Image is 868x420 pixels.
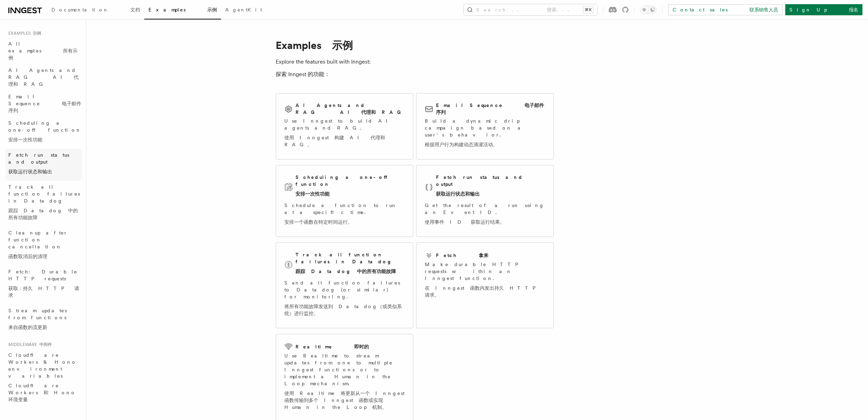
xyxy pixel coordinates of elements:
[464,4,597,15] button: Search... 搜索...⌘K
[295,102,405,116] h2: AI Agents and RAG
[6,181,82,227] a: Track all function failures in Datadog跟踪 Datadog 中的所有功能故障
[8,324,47,330] font: 来自函数的流更新
[785,4,862,15] a: Sign Up 报名
[8,120,81,142] span: Scheduling a one-off function
[6,64,82,90] a: AI Agents and RAG AI 代理和 RAG
[207,7,217,13] font: 示例
[6,227,82,265] a: Cleanup after function cancellation函数取消后的清理
[284,202,405,228] p: Schedule a function to run at a specific time.
[284,352,405,413] p: Use Realtime to stream updates from one to multiple Inngest functions or to implement a Human in ...
[47,2,144,19] a: Documentation 文档
[295,343,369,350] h2: Realtime
[8,269,82,298] span: Fetch: Durable HTTP requests
[8,152,69,174] span: Fetch run status and output
[354,344,369,349] font: 即时的
[6,149,82,181] a: Fetch run status and output获取运行状态和输出
[8,67,79,87] span: AI Agents and RAG
[295,251,405,278] h2: Track all function failures in Datadog
[276,165,413,237] a: Scheduling a one-off function安排一次性功能Schedule a function to run at a specific time.安排一个函数在特定时间运行。
[295,191,330,197] font: 安排一次性功能
[8,94,81,113] span: Email Sequence
[8,254,47,259] font: 函数取消后的清理
[51,7,140,13] span: Documentation
[284,117,405,151] p: Use Inngest to build AI agents and RAG.
[749,7,778,13] font: 联系销售人员
[39,342,52,347] font: 中间件
[8,352,82,402] span: Cloudflare Workers & Hono environment variables
[6,342,52,347] span: Middleware
[425,202,545,228] p: Get the result of a run using an Event ID.
[8,137,42,142] font: 安排一次性功能
[436,191,480,197] font: 获取运行状态和输出
[425,285,540,298] font: 在 Inngest 函数内发出持久 HTTP 请求。
[284,279,405,320] p: Send all function failures to Datadog (or similar) for monitoring.
[436,102,545,116] h2: Email Sequence
[416,93,554,159] a: Email Sequence 电子邮件序列Build a dynamic drip campaign based on a user's behavior.根据用户行为构建动态滴灌活动。
[436,252,488,259] h2: Fetch
[8,286,79,298] font: 获取：持久 HTTP 请求
[436,174,545,200] h2: Fetch run status and output
[276,71,330,77] font: 探索 Inngest 的功能：
[425,142,498,147] font: 根据用户行为构建动态滴灌活动。
[284,390,405,410] font: 使用 Realtime 将更新从一个 Inngest 函数传输到多个 Inngest 函数或实现 Human in the Loop 机制。
[583,6,593,13] kbd: ⌘K
[284,304,402,316] font: 将所有功能故障发送到 Datadog（或类似系统）进行监控。
[221,2,266,19] a: AgentKit
[849,7,858,13] font: 报名
[479,253,488,258] font: 拿来
[668,4,782,15] a: Contact sales 联系销售人员
[8,383,76,402] font: Cloudflare Workers 和 Hono 环境变量
[6,90,82,117] a: Email Sequence 电子邮件序列
[6,31,41,36] span: Examples
[225,7,262,13] span: AgentKit
[8,169,52,174] font: 获取运行状态和输出
[425,219,505,225] font: 使用事件 ID 获取运行结果。
[8,41,78,60] span: All examples
[6,117,82,149] a: Scheduling a one-off function安排一次性功能
[295,269,396,274] font: 跟踪 Datadog 中的所有功能故障
[6,349,82,409] a: Cloudflare Workers & Hono environment variablesCloudflare Workers 和 Hono 环境变量
[148,7,217,13] span: Examples
[640,6,657,14] button: Toggle dark mode
[416,242,554,328] a: Fetch 拿来Make durable HTTP requests within an Inngest function.在 Inngest 函数内发出持久 HTTP 请求。
[425,117,545,151] p: Build a dynamic drip campaign based on a user's behavior.
[8,308,67,330] span: Stream updates from functions
[295,174,405,200] h2: Scheduling a one-off function
[276,57,554,82] p: Explore the features built with Inngest:
[436,102,544,115] font: 电子邮件序列
[130,7,140,13] font: 文档
[6,38,82,64] a: All examples 所有示例
[276,39,554,51] h1: Examples
[284,135,385,147] font: 使用 Inngest 构建 AI 代理和 RAG。
[276,242,413,328] a: Track all function failures in Datadog跟踪 Datadog 中的所有功能故障Send all function failures to Datadog (o...
[8,184,82,220] span: Track all function failures in Datadog
[416,165,554,237] a: Fetch run status and output获取运行状态和输出Get the result of a run using an Event ID.使用事件 ID 获取运行结果。
[6,304,82,336] a: Stream updates from functions来自函数的流更新
[144,2,221,19] a: Examples 示例
[8,230,68,259] span: Cleanup after function cancellation
[6,265,82,304] a: Fetch: Durable HTTP requests获取：持久 HTTP 请求
[332,39,353,51] font: 示例
[33,31,41,36] font: 示例
[425,261,545,301] p: Make durable HTTP requests within an Inngest function.
[276,93,413,159] a: AI Agents and RAG AI 代理和 RAGUse Inngest to build AI agents and RAG.使用 Inngest 构建 AI 代理和 RAG。
[8,208,78,220] font: 跟踪 Datadog 中的所有功能故障
[547,7,573,13] font: 搜索...
[284,219,352,225] font: 安排一个函数在特定时间运行。
[340,109,405,115] font: AI 代理和 RAG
